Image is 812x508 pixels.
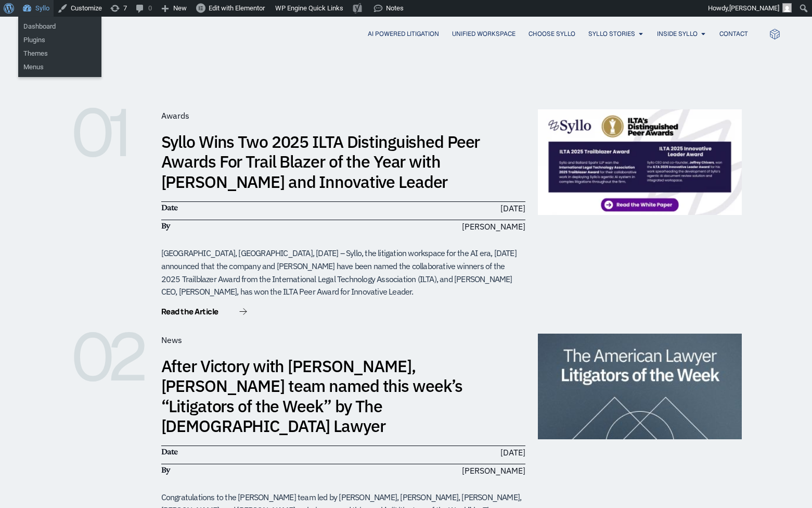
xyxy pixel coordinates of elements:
a: Menus [18,60,101,74]
ul: Syllo [18,44,101,77]
span: [PERSON_NAME] [729,4,779,12]
nav: Menu [95,29,748,39]
h6: Date [161,202,338,213]
span: Edit with Elementor [209,4,265,12]
a: Unified Workspace [452,29,515,39]
a: Choose Syllo [529,29,575,39]
h6: Date [161,446,338,458]
a: After Victory with [PERSON_NAME], [PERSON_NAME] team named this week’s “Litigators of the Week” b... [161,355,463,437]
img: White-Paper-Preview-V2-1 [538,109,742,215]
h6: 01 [71,109,149,156]
a: Syllo Wins Two 2025 ILTA Distinguished Peer Awards For Trail Blazer of the Year with [PERSON_NAME... [161,131,480,193]
a: Contact [719,29,748,39]
span: Awards [161,110,189,121]
ul: Syllo [18,17,101,50]
a: Inside Syllo [657,29,698,39]
img: litOfTheWeek [538,334,742,439]
time: [DATE] [500,447,525,458]
a: Dashboard [18,20,101,33]
span: Read the Article [161,308,218,315]
span: [PERSON_NAME] [462,464,525,477]
a: Syllo Stories [588,29,635,39]
div: Menu Toggle [95,29,748,39]
a: Themes [18,47,101,60]
span: [PERSON_NAME] [462,220,525,233]
a: AI Powered Litigation [368,29,439,39]
a: Read the Article [161,308,247,318]
h6: By [161,464,338,476]
a: Plugins [18,33,101,47]
h6: By [161,220,338,232]
span: News [161,335,182,345]
div: [GEOGRAPHIC_DATA], [GEOGRAPHIC_DATA], [DATE] – Syllo, the litigation workspace for the AI era, [D... [161,247,525,298]
h6: 02 [71,334,149,380]
time: [DATE] [500,203,525,213]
